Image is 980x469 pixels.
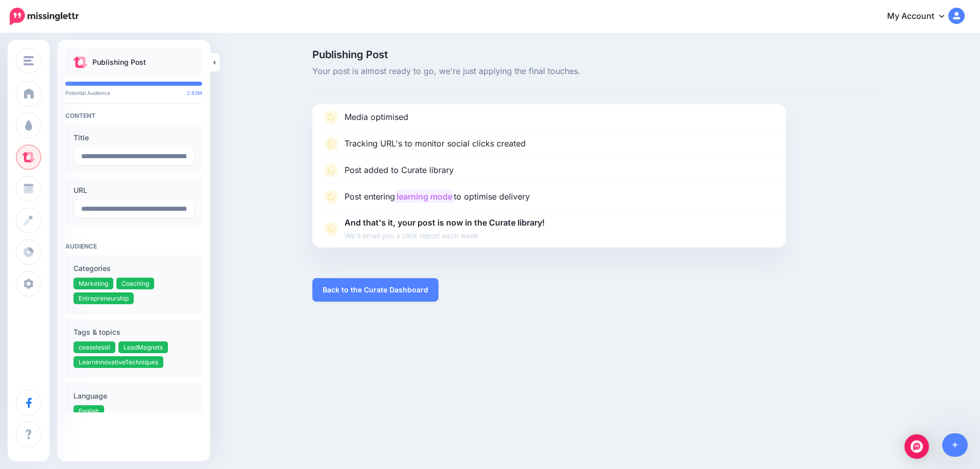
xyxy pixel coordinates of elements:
span: Marketing [79,280,108,287]
p: Media optimised [345,111,408,124]
p: Potential Audience [65,90,202,96]
img: menu.png [23,56,34,65]
span: Publishing Post [312,50,884,60]
label: Title [73,132,194,144]
p: Tracking URL's to monitor social clicks created [345,137,526,151]
h4: Audience [65,242,202,250]
label: Categories [73,262,194,275]
img: curate.png [73,57,87,68]
div: Open Intercom Messenger [904,434,929,459]
span: Your post is almost ready to go, we're just applying the final touches. [312,65,884,78]
label: URL [73,184,194,196]
span: LeadMagnets [124,343,163,351]
p: Post added to Curate library [345,164,454,177]
label: Language [73,390,194,402]
mark: learning mode [395,190,454,203]
p: And that's it, your post is now in the Curate library! [345,216,545,241]
span: LearnInnovativeTechniques [79,358,158,366]
a: My Account [877,4,965,29]
p: Publishing Post [92,56,146,68]
span: Coaching [121,280,149,287]
span: We'll email you a click report each week [345,230,545,241]
span: 2.83M [187,90,202,96]
span: Entrepreneurship [79,294,129,302]
a: Back to the Curate Dashboard [312,278,438,302]
label: Tags & topics [73,326,194,338]
img: Missinglettr [10,8,79,25]
span: English [79,407,99,415]
p: Post entering to optimise delivery [345,190,530,204]
span: ceaselessli [79,343,110,351]
h4: Content [65,112,202,119]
